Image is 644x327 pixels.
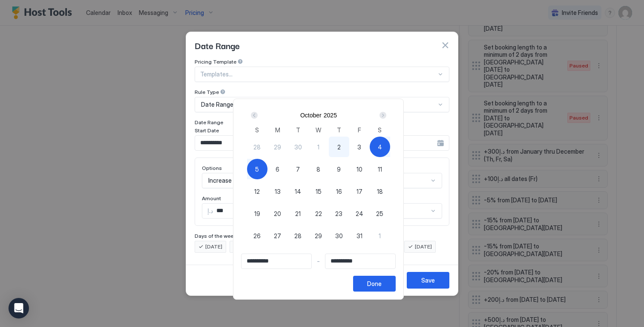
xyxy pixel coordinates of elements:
[296,165,300,174] span: 7
[288,159,308,179] button: 7
[378,165,382,174] span: 11
[294,231,302,240] span: 28
[267,137,288,157] button: 29
[356,165,362,174] span: 10
[315,231,322,240] span: 29
[308,137,329,157] button: 1
[308,203,329,224] button: 22
[274,143,281,152] span: 29
[247,203,267,224] button: 19
[317,257,320,265] span: -
[276,165,279,174] span: 6
[379,231,381,240] span: 1
[316,187,322,196] span: 15
[241,254,311,269] input: Input Field
[376,209,383,218] span: 25
[267,225,288,246] button: 27
[288,137,308,157] button: 30
[370,181,390,201] button: 18
[337,165,341,174] span: 9
[367,279,382,288] div: Done
[288,203,308,224] button: 21
[295,187,301,196] span: 14
[267,159,288,179] button: 6
[329,203,349,224] button: 23
[267,181,288,201] button: 13
[356,209,363,218] span: 24
[370,159,390,179] button: 11
[349,181,370,201] button: 17
[254,187,260,196] span: 12
[356,187,362,196] span: 17
[370,225,390,246] button: 1
[316,165,320,174] span: 8
[247,159,267,179] button: 5
[296,126,300,134] span: T
[315,209,322,218] span: 22
[300,112,322,119] button: October
[9,298,29,318] div: Open Intercom Messenger
[295,209,301,218] span: 21
[349,137,370,157] button: 3
[308,225,329,246] button: 29
[358,126,361,134] span: F
[329,181,349,201] button: 16
[357,143,361,152] span: 3
[294,143,302,152] span: 30
[335,231,343,240] span: 30
[329,159,349,179] button: 9
[370,203,390,224] button: 25
[267,203,288,224] button: 20
[329,225,349,246] button: 30
[255,165,259,174] span: 5
[337,143,341,152] span: 2
[335,209,342,218] span: 23
[255,126,259,134] span: S
[308,181,329,201] button: 15
[275,187,281,196] span: 13
[377,110,388,120] button: Next
[325,254,395,269] input: Input Field
[247,137,267,157] button: 28
[317,143,319,152] span: 1
[356,231,362,240] span: 31
[249,110,261,120] button: Prev
[349,203,370,224] button: 24
[329,137,349,157] button: 2
[247,225,267,246] button: 26
[253,143,261,152] span: 28
[274,231,281,240] span: 27
[370,137,390,157] button: 4
[353,276,396,292] button: Done
[378,126,382,134] span: S
[337,126,341,134] span: T
[275,126,280,134] span: M
[377,187,383,196] span: 18
[253,231,261,240] span: 26
[288,225,308,246] button: 28
[349,159,370,179] button: 10
[336,187,342,196] span: 16
[378,143,382,152] span: 4
[288,181,308,201] button: 14
[349,225,370,246] button: 31
[254,209,260,218] span: 19
[308,159,329,179] button: 8
[274,209,281,218] span: 20
[324,112,337,119] button: 2025
[316,126,321,134] span: W
[247,181,267,201] button: 12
